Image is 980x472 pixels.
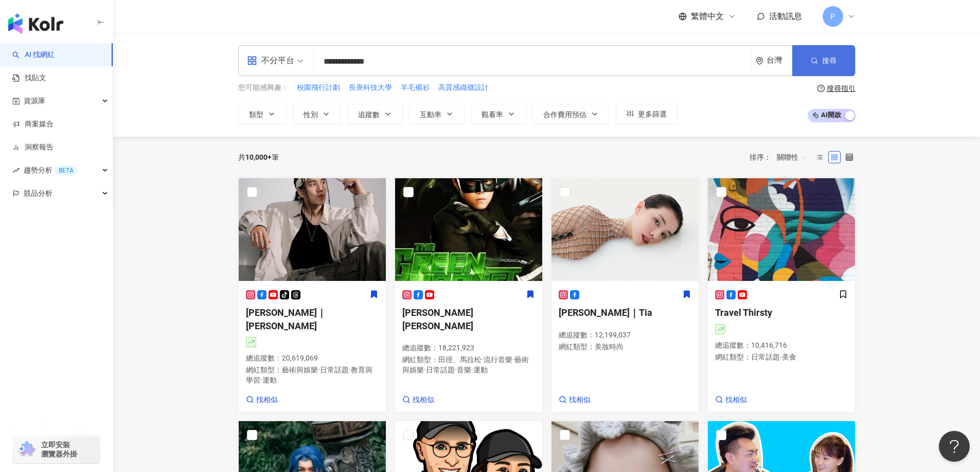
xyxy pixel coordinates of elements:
span: 教育與學習 [246,366,372,384]
span: 性別 [304,110,318,119]
span: · [318,366,320,374]
span: question-circle [817,85,825,92]
span: 競品分析 [24,182,52,205]
span: 找相似 [569,395,591,405]
span: environment [756,57,763,65]
div: 搜尋指引 [827,84,856,92]
span: 更多篩選 [638,110,667,118]
a: KOL Avatar[PERSON_NAME] [PERSON_NAME]總追蹤數：18,221,923網紅類型：田徑、馬拉松·流行音樂·藝術與娛樂·日常話題·音樂·運動找相似 [395,178,543,413]
span: 資源庫 [24,89,45,112]
img: KOL Avatar [239,178,386,281]
p: 網紅類型 ： [715,352,848,363]
span: · [471,366,473,374]
span: rise [12,167,20,174]
p: 總追蹤數 ： 10,416,716 [715,341,848,351]
a: KOL AvatarTravel Thirsty總追蹤數：10,416,716網紅類型：日常話題·美食找相似 [707,178,856,413]
button: 性別 [293,104,341,124]
button: 羊毛襯衫 [400,82,430,93]
span: · [512,355,514,364]
span: 類型 [249,110,263,119]
p: 總追蹤數 ： 12,199,037 [559,330,691,341]
span: 趨勢分析 [24,159,78,182]
p: 總追蹤數 ： 20,619,069 [246,353,379,364]
span: · [349,366,351,374]
span: [PERSON_NAME] [PERSON_NAME] [402,307,473,331]
a: 找相似 [402,395,434,405]
a: 商案媒合 [12,119,54,129]
button: 搜尋 [792,45,855,76]
span: 藝術與娛樂 [282,366,318,374]
p: 網紅類型 ： [559,342,691,352]
span: 找相似 [725,395,747,405]
span: 合作費用預估 [543,110,586,119]
span: 您可能感興趣： [238,83,289,93]
a: KOL Avatar[PERSON_NAME]｜[PERSON_NAME]總追蹤數：20,619,069網紅類型：藝術與娛樂·日常話題·教育與學習·運動找相似 [238,178,386,413]
div: 不分平台 [247,52,294,69]
button: 合作費用預估 [532,104,610,124]
button: 長庚科技大學 [348,82,393,93]
button: 觀看率 [471,104,526,124]
span: 流行音樂 [484,355,512,364]
span: 羊毛襯衫 [401,83,430,93]
p: 網紅類型 ： [402,355,535,375]
span: P [830,11,835,22]
span: appstore [247,55,257,66]
span: 互動率 [420,110,441,119]
span: · [482,355,484,364]
span: 日常話題 [320,366,349,374]
p: 總追蹤數 ： 18,221,923 [402,343,535,353]
iframe: Help Scout Beacon - Open [939,431,970,462]
a: 找貼文 [12,73,46,83]
span: 立即安裝 瀏覽器外掛 [41,440,77,459]
span: Travel Thirsty [715,307,772,318]
img: chrome extension [16,441,37,458]
a: KOL Avatar[PERSON_NAME]｜Tia總追蹤數：12,199,037網紅類型：美妝時尚找相似 [551,178,699,413]
a: chrome extension立即安裝 瀏覽器外掛 [13,436,100,463]
span: · [424,366,426,374]
button: 類型 [238,104,287,124]
img: logo [8,13,63,34]
button: 互動率 [409,104,465,124]
div: 排序： [750,149,813,165]
img: KOL Avatar [551,178,699,281]
a: 找相似 [246,395,278,405]
span: [PERSON_NAME]｜[PERSON_NAME] [246,307,326,331]
span: 日常話題 [751,353,780,361]
button: 校園飛行計劃 [296,82,341,93]
span: [PERSON_NAME]｜Tia [559,307,652,318]
span: · [455,366,457,374]
button: 更多篩選 [616,104,678,124]
span: 找相似 [413,395,434,405]
a: searchAI 找網紅 [12,50,55,60]
span: 搜尋 [822,56,836,65]
span: 音樂 [457,366,471,374]
a: 找相似 [559,395,591,405]
span: 運動 [262,376,277,384]
div: BETA [55,165,78,176]
span: 美妝時尚 [595,343,623,351]
span: 藝術與娛樂 [402,355,529,374]
span: · [260,376,262,384]
img: KOL Avatar [708,178,855,281]
span: 美食 [782,353,796,361]
span: 運動 [473,366,488,374]
span: 活動訊息 [769,11,802,21]
span: · [780,353,782,361]
span: 關聯性 [777,149,808,165]
span: 10,000+ [245,153,272,161]
a: 洞察報告 [12,142,54,153]
span: 校園飛行計劃 [297,83,340,93]
span: 田徑、馬拉松 [438,355,482,364]
p: 網紅類型 ： [246,365,379,385]
button: 高質感織襪設計 [438,82,489,93]
span: 日常話題 [426,366,455,374]
span: 觀看率 [482,110,503,119]
a: 找相似 [715,395,747,405]
span: 繁體中文 [691,11,724,22]
span: 找相似 [256,395,278,405]
img: KOL Avatar [395,178,542,281]
div: 共 筆 [238,153,279,161]
button: 追蹤數 [347,104,403,124]
span: 長庚科技大學 [349,83,392,93]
